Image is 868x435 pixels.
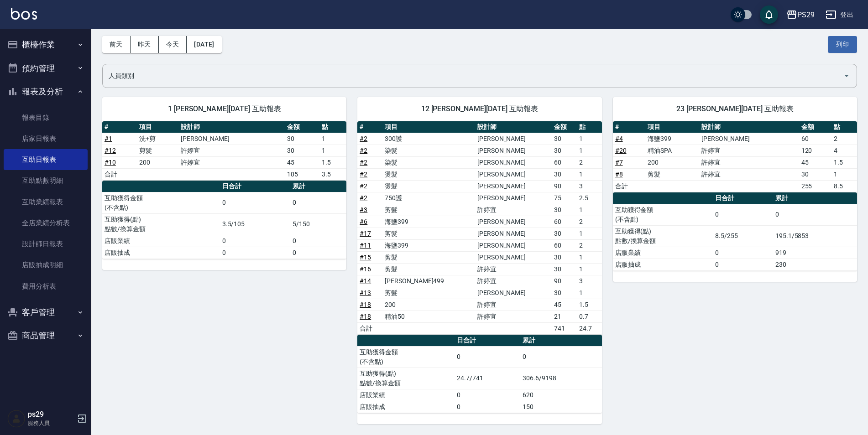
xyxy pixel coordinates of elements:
[828,36,857,53] button: 列印
[577,145,602,156] td: 1
[360,265,371,273] a: #16
[360,289,371,296] a: #13
[382,228,475,239] td: 剪髮
[220,192,290,213] td: 0
[105,147,116,154] a: #12
[552,145,577,156] td: 30
[552,156,577,168] td: 60
[360,171,367,178] a: #2
[577,239,602,251] td: 2
[290,247,346,259] td: 0
[552,168,577,180] td: 30
[797,9,815,21] div: PS29
[4,254,88,275] a: 店販抽成明細
[799,156,831,168] td: 45
[552,275,577,287] td: 90
[382,192,475,204] td: 750護
[290,181,346,192] th: 累計
[577,228,602,239] td: 1
[615,171,623,178] a: #8
[4,233,88,254] a: 設計師日報表
[4,149,88,170] a: 互助日報表
[220,235,290,247] td: 0
[4,276,88,297] a: 費用分析表
[360,218,367,225] a: #6
[552,180,577,192] td: 90
[382,121,475,133] th: 項目
[577,263,602,275] td: 1
[357,121,382,133] th: #
[475,275,552,287] td: 許婷宜
[360,182,367,190] a: #2
[4,324,88,347] button: 商品管理
[131,36,159,53] button: 昨天
[577,322,602,334] td: 24.7
[382,311,475,322] td: 精油50
[360,277,371,285] a: #14
[102,121,137,133] th: #
[552,287,577,299] td: 30
[645,133,699,145] td: 海鹽399
[624,104,846,114] span: 23 [PERSON_NAME][DATE] 互助報表
[645,145,699,156] td: 精油SPA
[357,121,601,335] table: a dense table
[28,410,74,419] h5: ps29
[475,299,552,311] td: 許婷宜
[319,133,347,145] td: 1
[4,128,88,149] a: 店家日報表
[382,287,475,299] td: 剪髮
[4,170,88,191] a: 互助點數明細
[822,6,857,23] button: 登出
[102,192,220,213] td: 互助獲得金額 (不含點)
[455,401,520,413] td: 0
[220,181,290,192] th: 日合計
[4,212,88,233] a: 全店業績分析表
[799,133,831,145] td: 60
[357,322,382,334] td: 合計
[783,5,818,24] button: PS29
[773,225,857,247] td: 195.1/5853
[319,156,347,168] td: 1.5
[178,145,285,156] td: 許婷宜
[613,225,713,247] td: 互助獲得(點) 點數/換算金額
[4,33,88,57] button: 櫃檯作業
[613,121,645,133] th: #
[699,121,799,133] th: 設計師
[839,68,854,83] button: Open
[4,107,88,128] a: 報表目錄
[520,335,601,347] th: 累計
[4,57,88,80] button: 預約管理
[520,401,601,413] td: 150
[760,5,778,24] button: save
[475,263,552,275] td: 許婷宜
[475,216,552,228] td: [PERSON_NAME]
[475,192,552,204] td: [PERSON_NAME]
[475,228,552,239] td: [PERSON_NAME]
[577,192,602,204] td: 2.5
[799,180,831,192] td: 255
[475,311,552,322] td: 許婷宜
[382,263,475,275] td: 剪髮
[382,156,475,168] td: 染髮
[319,168,347,180] td: 3.5
[645,168,699,180] td: 剪髮
[520,368,601,389] td: 306.6/9198
[699,168,799,180] td: 許婷宜
[520,389,601,401] td: 620
[455,346,520,368] td: 0
[4,192,88,212] a: 互助業績報表
[360,254,371,261] a: #15
[28,419,74,427] p: 服務人員
[105,135,112,142] a: #1
[382,204,475,216] td: 剪髮
[319,121,347,133] th: 點
[285,145,319,156] td: 30
[713,204,773,225] td: 0
[577,133,602,145] td: 1
[799,145,831,156] td: 120
[285,133,319,145] td: 30
[102,235,220,247] td: 店販業績
[455,389,520,401] td: 0
[475,180,552,192] td: [PERSON_NAME]
[520,346,601,368] td: 0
